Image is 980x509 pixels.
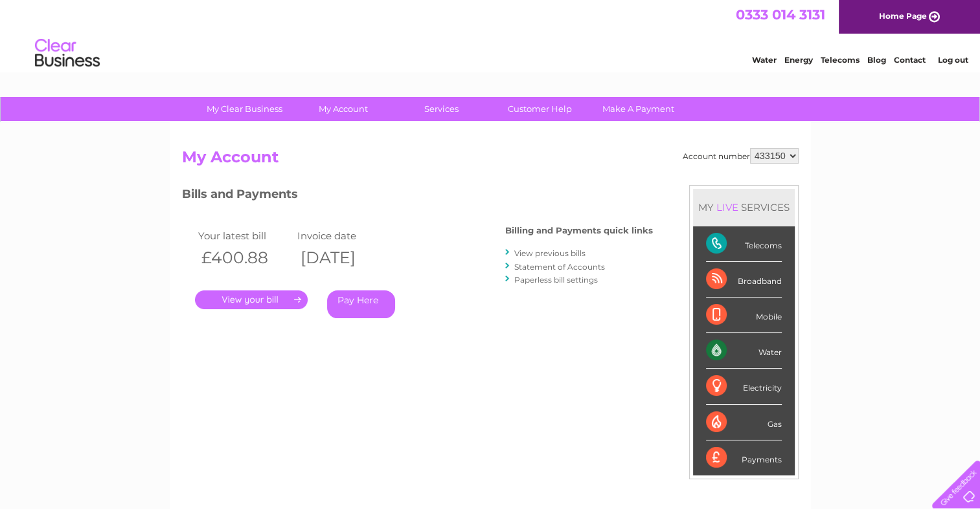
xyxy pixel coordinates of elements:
div: Telecoms [706,226,782,262]
div: LIVE [714,201,741,213]
td: Your latest bill [195,227,295,244]
a: Contact [894,55,926,65]
a: Customer Help [486,97,593,121]
th: £400.88 [195,244,295,271]
a: Paperless bill settings [514,275,598,285]
td: Invoice date [294,227,394,244]
a: My Clear Business [191,97,298,121]
div: Electricity [706,369,782,404]
a: Blog [867,55,886,65]
div: Clear Business is a trading name of Verastar Limited (registered in [GEOGRAPHIC_DATA] No. 3667643... [185,7,797,63]
h4: Billing and Payments quick links [505,226,653,235]
div: Mobile [706,298,782,333]
a: Make A Payment [585,97,692,121]
h3: Bills and Payments [182,185,653,208]
div: Account number [683,148,799,164]
a: Log out [937,55,968,65]
a: View previous bills [514,248,586,258]
div: Gas [706,405,782,440]
a: Telecoms [821,55,860,65]
a: Services [388,97,495,121]
div: Water [706,333,782,369]
a: Water [752,55,777,65]
a: My Account [290,97,396,121]
th: [DATE] [294,244,394,271]
div: Payments [706,440,782,475]
img: logo.png [34,34,100,73]
div: MY SERVICES [693,189,795,226]
a: Statement of Accounts [514,262,605,272]
a: Pay Here [327,290,395,318]
h2: My Account [182,148,799,173]
a: . [195,290,308,309]
a: Energy [784,55,813,65]
div: Broadband [706,262,782,298]
a: 0333 014 3131 [736,6,825,23]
